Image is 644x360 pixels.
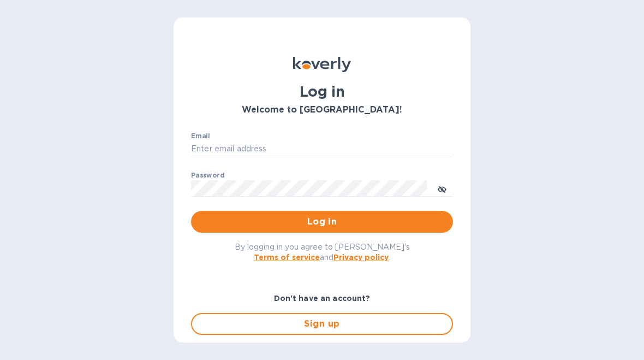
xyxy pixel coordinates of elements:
b: Don't have an account? [274,294,371,303]
h1: Log in [191,83,453,101]
a: Privacy policy [333,253,389,262]
a: Terms of service [254,253,320,262]
button: Log in [191,211,453,233]
h3: Welcome to [GEOGRAPHIC_DATA]! [191,105,453,115]
img: Koverly [293,57,351,72]
span: Sign up [201,317,443,331]
input: Enter email address [191,141,453,157]
span: Log in [200,215,444,228]
button: toggle password visibility [431,178,453,199]
span: By logging in you agree to [PERSON_NAME]'s and . [235,243,410,262]
label: Password [191,173,224,179]
button: Sign up [191,313,453,335]
label: Email [191,133,210,140]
